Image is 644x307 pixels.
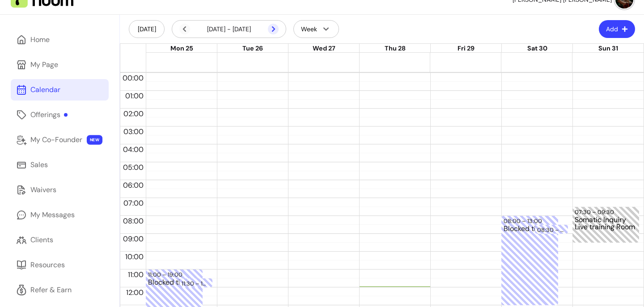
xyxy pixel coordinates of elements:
[30,260,65,270] div: Resources
[121,109,146,118] span: 02:00
[121,198,146,208] span: 07:00
[30,34,50,45] div: Home
[179,24,279,34] div: [DATE] - [DATE]
[11,154,109,176] a: Sales
[313,44,335,54] button: Wed 27
[120,73,146,83] span: 00:00
[11,79,109,101] a: Calendar
[11,229,109,251] a: Clients
[148,270,200,279] div: 11:00 – 19:00
[527,44,547,54] button: Sat 30
[30,84,60,95] div: Calendar
[385,44,406,52] span: Thu 28
[182,279,211,288] div: 11:30 – 12:00
[458,44,475,52] span: Fri 29
[30,235,53,245] div: Clients
[170,44,193,54] button: Mon 25
[121,216,146,226] span: 08:00
[30,109,68,120] div: Offerings
[121,127,146,136] span: 03:00
[30,185,56,195] div: Waivers
[124,288,146,297] span: 12:00
[535,225,568,234] div: 08:30 – 09:00
[293,20,339,38] button: Week
[458,44,475,54] button: Fri 29
[11,279,109,301] a: Refer & Earn
[30,210,75,220] div: My Messages
[575,208,616,216] div: 07:30 – 09:30
[30,135,82,145] div: My Co-Founder
[179,278,213,287] div: 11:30 – 12:00
[126,270,146,279] span: 11:00
[11,254,109,276] a: Resources
[11,179,109,201] a: Waivers
[11,129,109,151] a: My Co-Founder NEW
[599,20,635,38] button: Add
[504,217,556,225] div: 08:00 – 13:00
[170,44,193,52] span: Mon 25
[527,44,547,52] span: Sat 30
[572,207,639,243] div: 07:30 – 09:30Somatic Inquiry Live training Room
[598,44,618,52] span: Sun 31
[121,163,146,172] span: 05:00
[598,44,618,54] button: Sun 31
[30,285,72,295] div: Refer & Earn
[313,44,335,52] span: Wed 27
[123,252,146,261] span: 10:00
[11,29,109,50] a: Home
[87,135,102,145] span: NEW
[121,181,146,190] span: 06:00
[129,20,165,38] button: [DATE]
[385,44,406,54] button: Thu 28
[30,59,58,70] div: My Page
[121,145,146,154] span: 04:00
[11,204,109,226] a: My Messages
[501,216,558,305] div: 08:00 – 13:00Blocked time
[121,234,146,244] span: 09:00
[11,104,109,126] a: Offerings
[242,44,263,52] span: Tue 26
[30,160,48,170] div: Sales
[537,226,566,234] div: 08:30 – 09:00
[242,44,263,54] button: Tue 26
[123,91,146,101] span: 01:00
[575,216,637,242] div: Somatic Inquiry Live training Room
[11,54,109,76] a: My Page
